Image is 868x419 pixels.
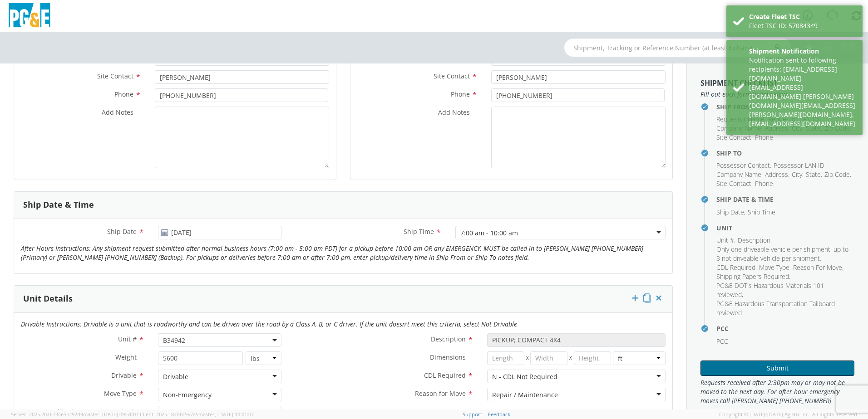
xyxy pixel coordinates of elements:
li: , [738,236,772,245]
img: pge-logo-06675f144f4cfa6a6814.png [7,3,52,29]
h3: Ship Date & Time [23,200,94,209]
span: Copyright © [DATE]-[DATE] Agistix Inc., All Rights Reserved [719,411,857,418]
li: , [716,208,745,217]
h4: PCC [716,325,854,332]
span: Requests received after 2:30pm may or may not be moved to the next day. For after hour emergency ... [700,378,854,405]
li: , [716,272,790,281]
span: Phone [114,90,133,98]
span: Address [765,170,788,179]
h4: Ship From [716,103,854,110]
span: State [806,170,821,179]
li: , [806,170,822,179]
span: Move Type [759,263,789,272]
h3: Unit Details [23,294,73,303]
input: Width [530,351,567,365]
span: Drivable [111,371,137,380]
button: Submit [700,361,854,376]
li: , [792,170,804,179]
span: X [567,351,574,365]
li: , [824,170,851,179]
span: Phone [755,179,773,188]
span: Possessor LAN ID [774,161,824,170]
span: Site Contact [716,133,751,141]
span: Unit # [716,236,734,244]
span: B34942 [158,333,281,347]
input: Length [487,351,524,365]
input: Height [574,351,611,365]
div: Repair / Maintenance [492,390,558,400]
span: Shipping Papers Required [716,272,789,281]
span: Unit # [118,335,137,343]
div: Notification sent to following recipients: [EMAIL_ADDRESS][DOMAIN_NAME],[EMAIL_ADDRESS][DOMAIN_NA... [749,56,856,128]
span: Zip Code [824,170,850,179]
h4: Ship To [716,150,854,156]
span: CDL Required [716,263,755,272]
span: master, [DATE] 10:01:07 [198,411,254,418]
span: Client: 2025.18.0-fd567a5 [140,411,254,418]
span: Reason For Move [793,263,842,272]
div: Non-Emergency [163,390,212,400]
span: City [792,170,802,179]
span: CDL Required [424,371,466,380]
i: After Hours Instructions: Any shipment request submitted after normal business hours (7:00 am - 5... [21,244,643,262]
li: , [716,236,735,245]
div: No [163,409,172,418]
h4: Unit [716,224,854,231]
input: Shipment, Tracking or Reference Number (at least 4 chars) [564,39,791,57]
li: , [716,263,757,272]
span: PG&E DOT's Hazardous Materials 101 reviewed [716,281,824,299]
span: master, [DATE] 09:51:07 [83,411,138,418]
span: Ship Time [404,227,434,236]
div: Shipment Notification [749,47,856,56]
li: , [774,161,826,170]
strong: Shipment Checklist [700,78,778,88]
span: PCC [716,337,728,346]
span: Shipping Papers Required? [54,407,137,416]
span: Add Notes [102,108,133,117]
span: Fill out each form listed below [700,90,854,99]
li: , [716,124,763,133]
li: , [716,170,763,179]
li: , [716,133,753,142]
span: Only one driveable vehicle per shipment, up to 3 not driveable vehicle per shipment [716,245,848,263]
a: Support [463,411,482,418]
span: Description [738,236,770,244]
a: Feedback [488,411,510,418]
span: Site Contact [434,72,470,80]
li: , [716,245,852,263]
h4: Ship Date & Time [716,196,854,203]
span: Phone [755,133,773,141]
div: Create Fleet TSC [749,12,856,21]
span: Weight [115,353,137,361]
div: N - CDL Not Required [492,372,557,381]
span: PG&E Hazardous Transportation Tailboard reviewed [716,299,835,317]
span: Dimensions [430,353,466,361]
li: , [716,281,852,299]
span: Company Name [716,170,761,179]
li: , [793,263,843,272]
span: Possessor Contact [716,161,770,170]
li: , [765,170,789,179]
span: Move Type [104,389,137,398]
div: Fleet TSC ID: 57084349 [749,21,856,30]
span: Site Contact [97,72,133,80]
span: Reason for Move [415,389,466,398]
span: Ship Date [716,208,744,216]
li: , [759,263,791,272]
span: Server: 2025.20.0-734e5bc92d9 [11,411,138,418]
span: Ship Date [107,227,137,236]
div: Drivable [163,372,188,381]
li: , [716,161,771,170]
li: , [716,115,766,124]
span: Requestor Name [716,115,764,123]
i: Drivable Instructions: Drivable is a unit that is roadworthy and can be driven over the road by a... [21,320,517,328]
span: Company Name [716,124,761,132]
span: Description [431,335,466,343]
div: 7:00 am - 10:00 am [460,229,518,238]
span: Site Contact [716,179,751,188]
span: B34942 [163,336,276,345]
span: Ship Time [748,208,775,216]
li: , [716,179,753,188]
span: Add Notes [438,108,470,117]
span: Phone [451,90,470,98]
